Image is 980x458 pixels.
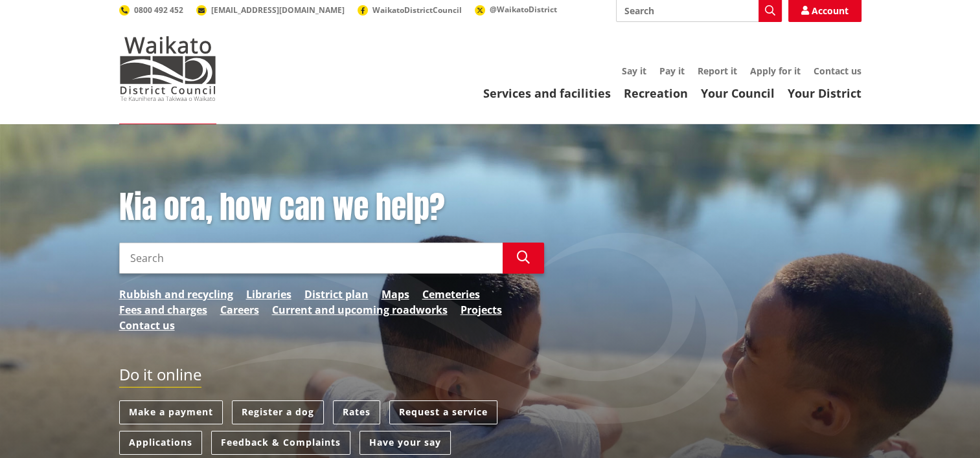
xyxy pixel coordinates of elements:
[119,287,233,302] a: Rubbish and recycling
[220,302,259,318] a: Careers
[119,243,503,274] input: Search input
[119,189,544,226] h1: Kia ora, how can we help?
[920,404,967,450] iframe: Messenger Launcher
[119,400,223,424] a: Make a payment
[232,400,324,424] a: Register a dog
[382,287,409,302] a: Maps
[750,65,801,77] a: Apply for it
[490,4,557,15] span: @WaikatoDistrict
[461,302,502,318] a: Projects
[475,4,557,15] a: @WaikatoDistrict
[119,431,202,455] a: Applications
[333,400,380,424] a: Rates
[422,287,480,302] a: Cemeteries
[211,431,350,455] a: Feedback & Complaints
[359,431,451,455] a: Have your say
[119,365,201,388] h2: Do it online
[701,85,775,101] a: Your Council
[196,5,345,16] a: [EMAIL_ADDRESS][DOMAIN_NAME]
[119,36,216,101] img: Waikato District Council - Te Kaunihera aa Takiwaa o Waikato
[119,318,175,333] a: Contact us
[272,302,448,318] a: Current and upcoming roadworks
[483,85,611,101] a: Services and facilities
[372,5,462,16] span: WaikatoDistrictCouncil
[814,65,861,77] a: Contact us
[788,85,861,101] a: Your District
[134,5,183,16] span: 0800 492 452
[119,5,183,16] a: 0800 492 452
[304,287,369,302] a: District plan
[119,302,207,318] a: Fees and charges
[246,287,291,302] a: Libraries
[389,400,497,424] a: Request a service
[698,65,737,77] a: Report it
[358,5,462,16] a: WaikatoDistrictCouncil
[211,5,345,16] span: [EMAIL_ADDRESS][DOMAIN_NAME]
[659,65,685,77] a: Pay it
[622,65,646,77] a: Say it
[624,85,688,101] a: Recreation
